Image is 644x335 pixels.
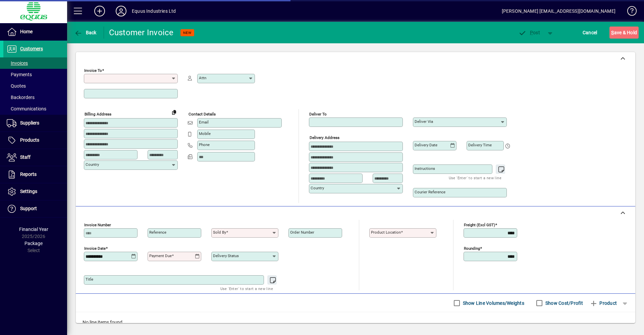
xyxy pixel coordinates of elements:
span: Communications [7,106,46,111]
span: NEW [183,31,192,35]
span: Home [20,29,33,34]
a: Invoices [3,57,67,69]
mat-label: Reference [149,230,166,235]
mat-label: Phone [199,142,210,147]
mat-label: Courier Reference [415,190,445,194]
mat-label: Instructions [415,166,435,171]
mat-label: Deliver To [309,112,327,116]
button: Back [72,27,98,39]
span: Support [20,206,37,211]
span: ave & Hold [611,27,637,38]
a: Reports [3,166,67,183]
a: Support [3,200,67,217]
button: Profile [110,5,132,17]
span: Cancel [583,27,597,38]
span: Back [74,30,97,35]
span: Invoices [7,60,28,66]
div: Equus Industries Ltd [132,6,176,16]
span: Products [20,137,39,143]
label: Show Cost/Profit [544,300,583,306]
mat-label: Attn [199,76,206,80]
a: Home [3,23,67,40]
button: Add [89,5,110,17]
a: Suppliers [3,115,67,132]
mat-label: Delivery time [468,143,492,147]
mat-hint: Use 'Enter' to start a new line [220,285,273,292]
mat-label: Rounding [464,246,480,251]
mat-label: Deliver via [415,119,433,124]
button: Save & Hold [609,27,639,39]
button: Product [586,297,620,309]
span: Reports [20,172,37,177]
mat-label: Title [86,277,93,282]
span: ost [518,30,540,35]
span: Payments [7,72,32,77]
button: Copy to Delivery address [169,107,179,117]
div: [PERSON_NAME] [EMAIL_ADDRESS][DOMAIN_NAME] [502,6,615,16]
mat-label: Mobile [199,131,211,136]
a: Communications [3,103,67,114]
mat-hint: Use 'Enter' to start a new line [449,174,501,182]
mat-label: Invoice date [84,246,106,251]
button: Cancel [581,27,599,39]
mat-label: Freight (excl GST) [464,223,495,227]
a: Payments [3,69,67,80]
span: P [530,30,533,35]
mat-label: Country [86,162,99,167]
mat-label: Order number [290,230,314,235]
mat-label: Product location [371,230,401,235]
app-page-header-button: Back [67,27,104,39]
span: Customers [20,46,43,51]
a: Products [3,132,67,149]
a: Knowledge Base [622,1,636,23]
span: Product [590,298,617,308]
span: S [611,30,614,35]
mat-label: Invoice number [84,223,111,227]
a: Staff [3,149,67,166]
a: Backorders [3,92,67,103]
mat-label: Delivery status [213,253,239,258]
span: Settings [20,189,37,194]
span: Package [24,241,43,246]
label: Show Line Volumes/Weights [462,300,524,306]
span: Backorders [7,95,35,100]
div: No line items found [76,312,635,333]
span: Suppliers [20,120,39,126]
a: Quotes [3,80,67,92]
div: Customer Invoice [109,27,174,38]
span: Financial Year [19,227,48,232]
mat-label: Country [311,186,324,190]
mat-label: Email [199,120,209,125]
mat-label: Delivery date [415,143,437,147]
mat-label: Invoice To [84,68,102,73]
span: Staff [20,154,31,160]
button: Post [515,27,543,39]
a: Settings [3,183,67,200]
span: Quotes [7,83,26,89]
mat-label: Payment due [149,253,172,258]
mat-label: Sold by [213,230,226,235]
